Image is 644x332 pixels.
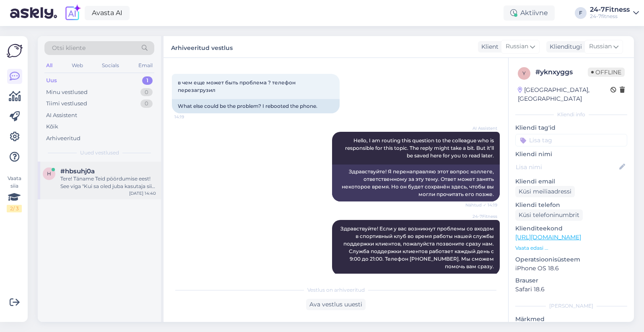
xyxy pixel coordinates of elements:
[515,111,627,118] div: Kliendi info
[515,224,627,233] p: Klienditeekond
[506,42,528,51] span: Russian
[515,276,627,285] p: Brauser
[515,264,627,273] p: iPhone OS 18.6
[478,42,499,51] div: Klient
[590,6,639,20] a: 24-7Fitness24-7fitness
[504,5,555,21] div: Aktiivne
[589,42,612,51] span: Russian
[515,150,627,159] p: Kliendi nimi
[575,7,587,19] div: F
[80,149,119,157] span: Uued vestlused
[60,167,95,175] span: #hbsuhj0a
[46,76,57,85] div: Uus
[46,123,58,131] div: Kõik
[47,170,51,177] span: h
[590,6,630,13] div: 24-7Fitness
[44,60,54,71] div: All
[535,67,588,77] div: # yknxyggs
[100,60,121,71] div: Socials
[7,43,23,59] img: Askly Logo
[515,315,627,324] p: Märkmed
[515,244,627,252] p: Vaata edasi ...
[465,202,497,208] span: Nähtud ✓ 14:19
[60,175,156,190] div: Tere! Täname Teid pöördumise eest! See viga "Kui sa oled juba kasutaja siis palun logi sisse." vi...
[345,137,495,159] span: Hello, I am routing this question to the colleague who is responsible for this topic. The reply m...
[518,86,610,103] div: [GEOGRAPHIC_DATA], [GEOGRAPHIC_DATA]
[307,286,365,294] span: Vestlus on arhiveeritud
[515,177,627,186] p: Kliendi email
[515,201,627,209] p: Kliendi telefon
[46,88,88,97] div: Minu vestlused
[142,76,153,85] div: 1
[174,114,206,120] span: 14:19
[64,4,81,22] img: explore-ai
[466,125,497,131] span: AI Assistent
[7,205,22,212] div: 2 / 3
[137,60,154,71] div: Email
[515,302,627,310] div: [PERSON_NAME]
[178,79,297,93] span: в чем еще может быть проблема ? телефон перезагрузил
[515,285,627,294] p: Safari 18.6
[515,186,575,197] div: Küsi meiliaadressi
[515,255,627,264] p: Operatsioonisüsteem
[46,99,87,108] div: Tiimi vestlused
[515,233,581,241] a: [URL][DOMAIN_NAME]
[70,60,85,71] div: Web
[590,13,630,20] div: 24-7fitness
[306,299,366,310] div: Ava vestlus uuesti
[52,44,86,52] span: Otsi kliente
[7,175,22,212] div: Vaata siia
[85,6,130,20] a: Avasta AI
[46,111,77,120] div: AI Assistent
[466,213,497,220] span: 24-7Fitness
[515,134,627,146] input: Lisa tag
[588,68,625,77] span: Offline
[140,99,153,108] div: 0
[171,41,233,52] label: Arhiveeritud vestlus
[546,42,582,51] div: Klienditugi
[46,134,80,143] div: Arhiveeritud
[332,165,500,201] div: Здравствуйте! Я перенаправляю этот вопрос коллеге, ответственному за эту тему. Ответ может занять...
[140,88,153,97] div: 0
[340,225,495,269] span: Здравствуйте! Если у вас возникнут проблемы со входом в спортивный клуб во время работы нашей слу...
[129,190,156,196] div: [DATE] 14:40
[522,70,526,76] span: y
[516,162,618,172] input: Lisa nimi
[515,209,583,221] div: Küsi telefoninumbrit
[515,123,627,132] p: Kliendi tag'id
[172,99,340,113] div: What else could be the problem? I rebooted the phone.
